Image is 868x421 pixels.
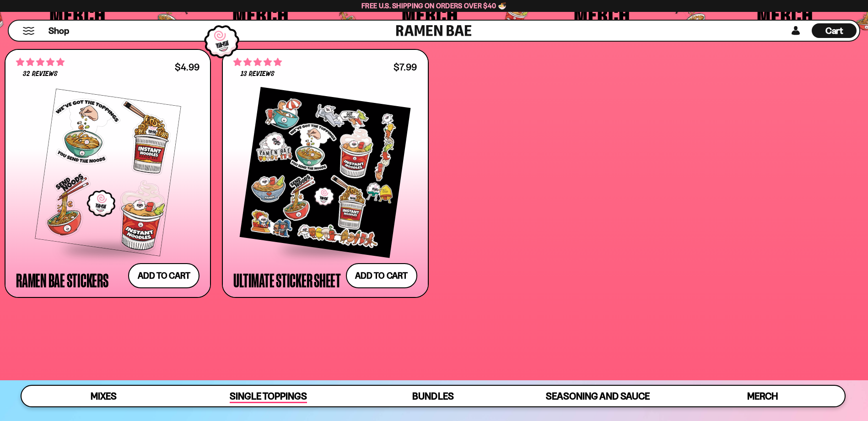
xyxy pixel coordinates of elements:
button: Add to cart [128,263,199,288]
a: 4.75 stars 32 reviews $4.99 Ramen Bae Stickers Add to cart [5,49,211,297]
div: $4.99 [175,63,199,71]
span: 13 reviews [241,70,275,78]
div: Ultimate Sticker Sheet [233,272,341,288]
span: 4.75 stars [16,56,65,68]
span: Free U.S. Shipping on Orders over $40 🍜 [361,1,507,10]
a: Shop [49,23,69,38]
a: 5.00 stars 13 reviews $7.99 Ultimate Sticker Sheet Add to cart [222,49,428,297]
div: $7.99 [394,63,417,71]
span: Cart [825,25,843,36]
button: Add to cart [346,263,417,288]
div: Ramen Bae Stickers [16,272,108,288]
span: Shop [49,25,69,37]
span: 32 reviews [23,70,58,78]
button: Mobile Menu Trigger [22,27,35,35]
div: Cart [812,21,857,41]
span: 5.00 stars [233,56,282,68]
